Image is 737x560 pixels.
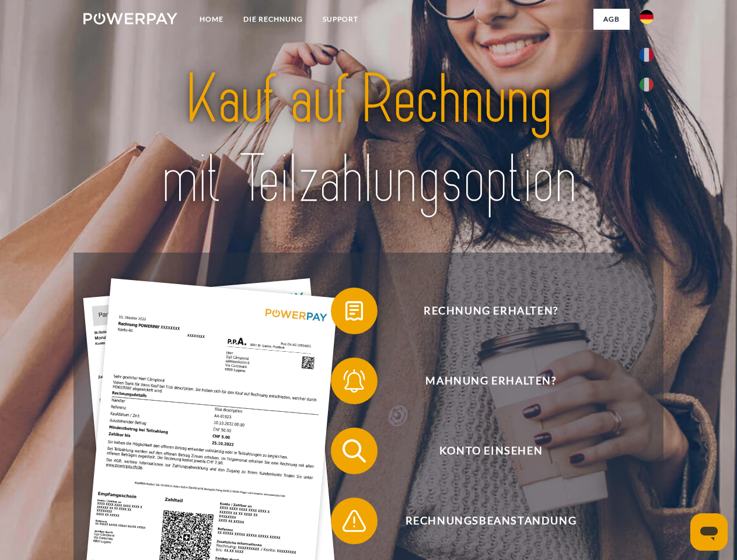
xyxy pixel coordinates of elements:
[340,506,369,535] img: qb_warning.svg
[83,13,177,24] img: logo-powerpay-white.svg
[340,366,369,395] img: qb_bell.svg
[348,498,634,544] span: Rechnungsbeanstandung
[690,513,728,551] iframe: Schaltfläche zum Öffnen des Messaging-Fensters
[473,29,630,50] a: AGB (Kauf auf Rechnung)
[640,10,654,24] img: de
[340,296,369,325] img: qb_bill.svg
[348,358,634,404] span: Mahnung erhalten?
[593,9,630,30] a: agb
[331,428,634,474] button: Konto einsehen
[190,9,233,30] a: Home
[640,108,654,122] img: en
[233,9,313,30] a: DIE RECHNUNG
[340,436,369,466] img: qb_search.svg
[348,288,634,334] span: Rechnung erhalten?
[640,48,654,62] img: fr
[331,498,634,544] button: Rechnungsbeanstandung
[640,78,654,92] img: it
[111,56,626,223] img: title-powerpay_de.svg
[331,358,634,404] button: Mahnung erhalten?
[331,288,634,334] button: Rechnung erhalten?
[313,9,368,30] a: SUPPORT
[348,428,634,474] span: Konto einsehen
